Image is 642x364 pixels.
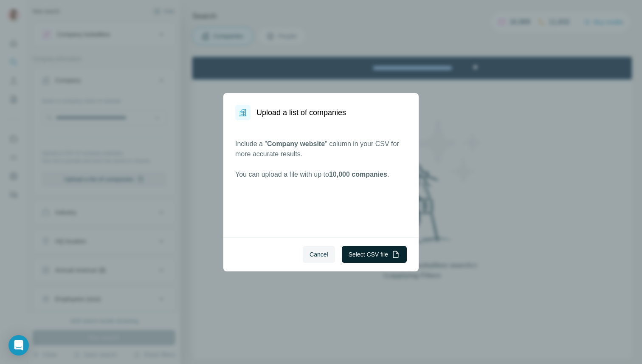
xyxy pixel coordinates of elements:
div: Upgrade plan for full access to Surfe [160,2,280,20]
p: You can upload a file with up to . [235,169,407,180]
p: Include a " " column in your CSV for more accurate results. [235,139,407,159]
h1: Upload a list of companies [256,107,346,119]
span: 10,000 companies [329,171,387,178]
button: Cancel [303,246,335,263]
span: Cancel [310,250,328,259]
button: Select CSV file [342,246,407,263]
div: Open Intercom Messenger [8,335,29,356]
span: Company website [267,140,325,147]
